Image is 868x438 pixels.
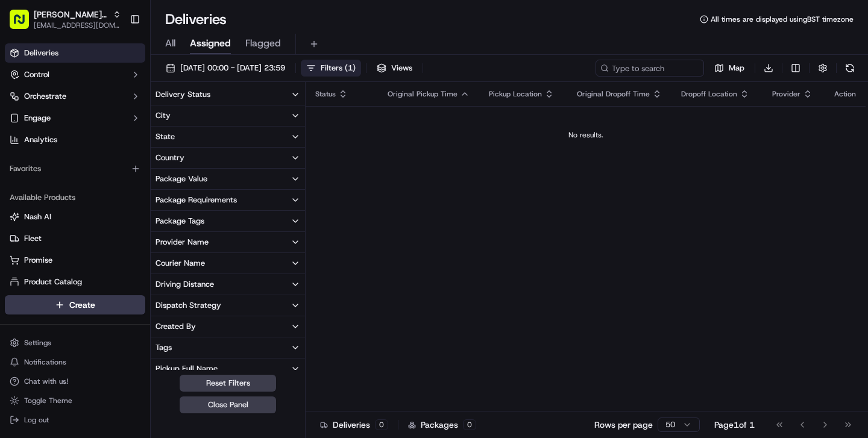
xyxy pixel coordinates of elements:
a: 💻API Documentation [97,264,198,286]
img: 1727276513143-84d647e1-66c0-4f92-a045-3c9f9f5dfd92 [25,115,47,137]
div: Start new chat [54,115,198,127]
span: Status [315,89,336,99]
button: Control [5,65,145,84]
button: Refresh [841,60,858,77]
button: See all [187,154,219,169]
span: [PERSON_NAME] [37,187,98,196]
div: Package Value [156,174,207,184]
span: Knowledge Base [24,269,92,281]
div: 💻 [102,271,112,280]
img: Joana Marie Avellanoza [12,208,31,227]
span: Settings [24,338,51,348]
span: Original Pickup Time [388,89,458,99]
a: Promise [10,255,140,266]
div: State [156,131,175,142]
span: Original Dropoff Time [577,89,650,99]
img: 1736555255976-a54dd68f-1ca7-489b-9aae-adbdc363a1c4 [12,115,34,137]
div: Country [156,152,184,163]
button: Package Requirements [151,190,305,210]
button: Nash AI [5,207,145,227]
button: Package Tags [151,211,305,231]
div: 0 [375,419,388,430]
input: Type to search [596,60,704,77]
span: Orchestrate [24,91,66,102]
button: Chat with us! [5,373,145,390]
span: Dropoff Location [681,89,737,99]
button: Filters(1) [301,60,361,77]
div: Dispatch Strategy [156,300,221,311]
a: Fleet [10,233,140,244]
button: Toggle Theme [5,392,145,409]
div: Page 1 of 1 [714,419,755,431]
span: Create [69,299,95,311]
button: State [151,127,305,147]
a: Powered byPylon [85,298,146,308]
div: Pickup Full Name [156,363,218,374]
div: Package Requirements [156,195,237,205]
button: Courier Name [151,253,305,274]
div: Favorites [5,159,145,178]
button: [DATE] 00:00 - [DATE] 23:59 [160,60,291,77]
div: No results. [310,130,861,140]
p: Welcome 👋 [12,48,219,67]
div: Created By [156,321,196,332]
span: Control [24,69,49,80]
div: City [156,110,171,121]
div: We're available if you need us! [54,127,166,137]
div: Delivery Status [156,89,210,100]
button: Notifications [5,354,145,371]
span: Product Catalog [24,277,82,287]
div: Past conversations [12,157,81,166]
button: City [151,105,305,126]
span: Analytics [24,134,57,145]
span: Provider [772,89,800,99]
span: [DATE] [107,187,131,196]
span: Fleet [24,233,42,244]
button: Views [371,60,418,77]
button: Product Catalog [5,272,145,292]
span: All [165,36,175,51]
button: Created By [151,316,305,337]
span: Promise [24,255,52,266]
span: Filters [321,63,356,74]
button: Fleet [5,229,145,248]
span: • [100,187,104,196]
button: Close Panel [180,396,276,413]
p: Rows per page [594,419,653,431]
span: Pylon [120,299,146,308]
button: Create [5,295,145,314]
img: 1736555255976-a54dd68f-1ca7-489b-9aae-adbdc363a1c4 [24,187,34,197]
div: 0 [463,419,476,430]
div: 📗 [12,271,22,280]
button: Delivery Status [151,84,305,105]
button: Engage [5,108,145,128]
span: ( 1 ) [345,63,356,74]
img: 1736555255976-a54dd68f-1ca7-489b-9aae-adbdc363a1c4 [24,220,34,230]
button: Tags [151,337,305,358]
button: Driving Distance [151,274,305,295]
span: Toggle Theme [24,396,72,405]
div: Package Tags [156,216,204,227]
span: Flagged [245,36,281,51]
button: Package Value [151,169,305,189]
button: Country [151,148,305,168]
a: Deliveries [5,43,145,63]
span: [DATE] [169,219,193,229]
button: Promise [5,251,145,270]
button: Log out [5,411,145,428]
span: All times are displayed using BST timezone [711,14,854,24]
span: • [162,219,166,229]
span: Views [391,63,412,74]
a: Product Catalog [10,277,140,287]
span: [PERSON_NAME] [PERSON_NAME] [37,219,160,229]
div: Courier Name [156,258,205,269]
span: [PERSON_NAME]'s Original [34,8,108,20]
button: [EMAIL_ADDRESS][DOMAIN_NAME] [34,20,121,30]
button: Map [709,60,750,77]
div: Available Products [5,188,145,207]
div: Provider Name [156,237,209,248]
span: API Documentation [114,269,193,281]
div: Tags [156,342,172,353]
span: [DATE] 00:00 - [DATE] 23:59 [180,63,285,74]
span: Nash AI [24,211,51,222]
